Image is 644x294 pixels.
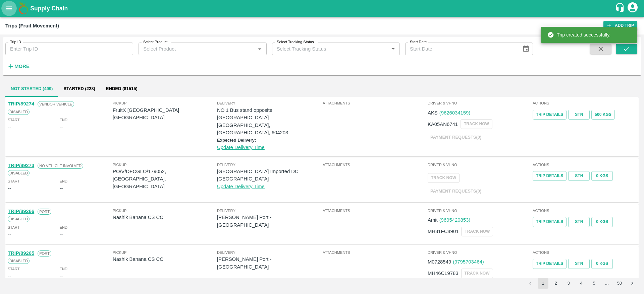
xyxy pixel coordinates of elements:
div: -- [8,272,11,280]
button: 0 Kgs [591,259,613,269]
a: Supply Chain [30,4,615,13]
div: customer-support [615,2,627,14]
div: -- [60,230,63,238]
button: 0 Kgs [591,171,613,181]
button: 0 Kgs [591,217,613,227]
button: Go to page 50 [614,278,625,289]
button: open drawer [1,1,17,16]
span: Start [8,117,19,123]
button: More [5,61,31,72]
span: Delivery [217,162,321,168]
label: Select Product [143,40,167,45]
label: Expected Delivery: [217,138,256,143]
a: (9795703464) [453,259,484,265]
span: Driver & VHNo [428,249,531,255]
span: Start [8,224,19,230]
span: Start [8,178,19,184]
p: KA05AN6741 [428,121,458,128]
a: Trip Details [533,217,567,227]
p: Nashik Banana CS CC [113,214,217,221]
span: Actions [533,208,636,214]
span: Disabled [8,216,30,222]
span: Port [38,250,51,256]
p: PO/V/DFCGLO/179052, [GEOGRAPHIC_DATA], [GEOGRAPHIC_DATA] [113,168,217,190]
strong: More [14,64,30,69]
span: End [60,117,68,123]
input: Select Tracking Status [274,45,378,53]
a: Update Delivery Time [217,184,265,189]
span: Actions [533,249,636,255]
a: TRIP/89273 [8,163,34,168]
button: Go to page 2 [550,278,561,289]
img: logo [17,2,30,15]
span: Disabled [8,258,30,264]
span: Delivery [217,100,321,106]
span: Pickup [113,249,217,255]
a: STN [568,217,590,227]
div: … [601,280,612,287]
button: Started (228) [58,81,100,97]
span: M0728549 [428,259,451,265]
p: Nashik Banana CS CC [113,255,217,263]
span: Pickup [113,162,217,168]
input: Start Date [405,43,517,55]
div: Trip created successfully. [547,29,610,41]
span: Driver & VHNo [428,100,531,106]
span: Disabled [8,170,30,176]
span: Driver & VHNo [428,162,531,168]
span: Driver & VHNo [428,208,531,214]
button: page 1 [538,278,548,289]
a: STN [568,171,590,181]
p: [PERSON_NAME] Port - [GEOGRAPHIC_DATA] [217,255,321,271]
a: Update Delivery Time [217,145,265,150]
button: Not Started (499) [5,81,58,97]
p: [GEOGRAPHIC_DATA] Imported DC [GEOGRAPHIC_DATA] [217,168,321,183]
p: MH31FC4901 [428,228,459,235]
p: FruitX [GEOGRAPHIC_DATA] [GEOGRAPHIC_DATA] [113,106,217,122]
button: Ended (81515) [101,81,143,97]
div: -- [60,272,63,280]
button: Go to page 3 [563,278,574,289]
label: Start Date [410,40,427,45]
button: Open [389,45,397,53]
a: Trip Details [533,171,567,181]
a: (9695420853) [439,217,470,223]
a: Trip Details [533,110,567,120]
span: End [60,178,68,184]
nav: pagination navigation [524,278,639,289]
b: Supply Chain [30,5,68,12]
a: TRIP/89266 [8,209,34,214]
div: account of current user [627,1,639,15]
div: -- [8,123,11,131]
span: Delivery [217,249,321,255]
a: Trip Details [533,259,567,269]
button: Go to next page [627,278,638,289]
span: End [60,224,68,230]
span: Pickup [113,100,217,106]
span: Disabled [8,109,30,115]
span: Attachments [323,162,426,168]
span: Attachments [323,249,426,255]
label: Trip ID [10,40,21,45]
span: Actions [533,162,636,168]
button: 500 Kgs [591,110,615,120]
button: Open [255,45,264,53]
a: (9626034159) [439,110,470,116]
button: Choose date [520,43,532,55]
input: Enter Trip ID [5,43,133,55]
input: Select Product [141,45,253,53]
p: MH46CL9783 [428,270,459,277]
label: Select Tracking Status [277,40,314,45]
a: TRIP/89274 [8,101,34,106]
span: Attachments [323,208,426,214]
div: Trips (Fruit Movement) [5,21,59,30]
div: -- [60,185,63,192]
span: Delivery [217,208,321,214]
a: STN [568,110,590,120]
div: -- [8,185,11,192]
p: NO 1 Bus stand opposite [GEOGRAPHIC_DATA] [GEOGRAPHIC_DATA], [GEOGRAPHIC_DATA], 604203 [217,106,321,136]
span: Vendor Vehicle [38,101,74,107]
span: No Vehicle Involved [38,163,83,169]
div: -- [60,123,63,131]
span: End [60,266,68,272]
